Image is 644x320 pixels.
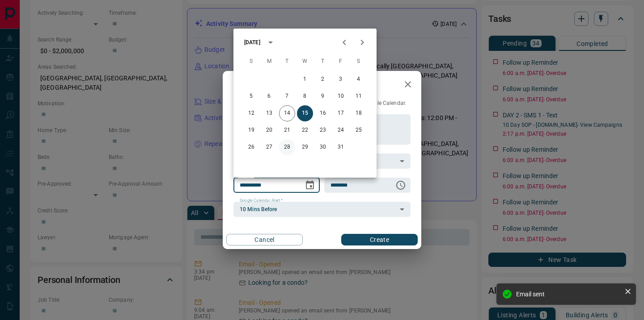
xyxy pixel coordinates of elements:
button: 16 [315,105,331,121]
button: 5 [243,88,259,104]
button: 26 [243,139,259,155]
button: 12 [243,105,259,121]
button: 28 [279,139,295,155]
label: Date [240,174,251,179]
button: Next month [353,33,371,51]
button: 3 [333,71,349,87]
label: Google Calendar Alert [240,198,283,204]
button: 31 [333,139,349,155]
span: Monday [261,53,277,71]
button: 27 [261,139,277,155]
span: Thursday [315,53,331,71]
button: calendar view is open, switch to year view [263,35,278,50]
button: 23 [315,122,331,138]
button: 22 [297,122,313,138]
button: 25 [351,122,367,138]
div: Email sent [516,291,621,298]
button: 18 [351,105,367,121]
button: 24 [333,122,349,138]
button: Create [341,234,418,245]
button: 21 [279,122,295,138]
span: Tuesday [279,53,295,71]
button: 9 [315,88,331,104]
button: 13 [261,105,277,121]
button: Cancel [226,234,303,245]
button: Choose date, selected date is Oct 15, 2025 [301,176,319,194]
button: 15 [297,105,313,121]
span: Friday [333,53,349,71]
span: Saturday [351,53,367,71]
button: 10 [333,88,349,104]
button: 7 [279,88,295,104]
div: 10 Mins Before [233,202,411,217]
button: 2 [315,71,331,87]
button: 30 [315,139,331,155]
span: Sunday [243,53,259,71]
button: 4 [351,71,367,87]
button: 19 [243,122,259,138]
h2: New Task [223,71,284,100]
button: 6 [261,88,277,104]
button: 17 [333,105,349,121]
button: Choose time, selected time is 6:00 AM [392,176,410,194]
div: [DATE] [244,38,260,46]
button: Previous month [335,33,353,51]
button: 20 [261,122,277,138]
button: 14 [279,105,295,121]
button: 29 [297,139,313,155]
button: 1 [297,71,313,87]
label: Time [330,174,342,179]
button: 8 [297,88,313,104]
button: 11 [351,88,367,104]
span: Wednesday [297,53,313,71]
